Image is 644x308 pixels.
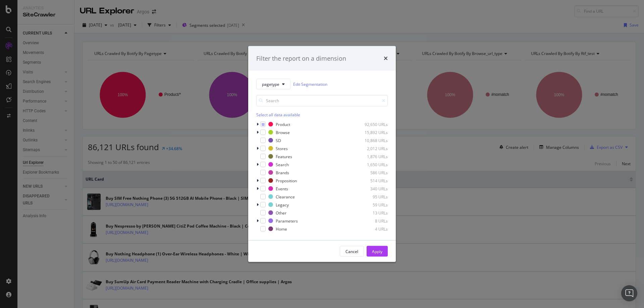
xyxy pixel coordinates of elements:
[355,170,388,175] div: 586 URLs
[340,246,364,257] button: Cancel
[367,246,388,257] button: Apply
[355,162,388,167] div: 1,650 URLs
[256,112,388,118] div: Select all data available
[276,218,298,224] div: Parameters
[355,137,388,143] div: 10,868 URLs
[355,218,388,224] div: 8 URLs
[276,210,286,215] div: Other
[276,145,288,151] div: Stores
[276,194,295,199] div: Clearance
[355,194,388,199] div: 95 URLs
[276,226,287,232] div: Home
[345,248,358,254] div: Cancel
[355,178,388,183] div: 514 URLs
[384,54,388,63] div: times
[621,285,637,301] div: Open Intercom Messenger
[276,186,288,191] div: Events
[276,153,292,159] div: Features
[256,54,346,63] div: Filter the report on a dimension
[256,95,388,107] input: Search
[355,121,388,127] div: 92,650 URLs
[276,162,289,167] div: Search
[262,81,279,87] span: pagetype
[355,129,388,135] div: 15,892 URLs
[355,153,388,159] div: 1,876 URLs
[276,121,290,127] div: Product
[372,248,382,254] div: Apply
[276,170,289,175] div: Brands
[248,46,396,262] div: modal
[276,137,281,143] div: SD
[293,80,327,87] a: Edit Segmentation
[355,202,388,207] div: 59 URLs
[276,202,289,207] div: Legacy
[355,226,388,232] div: 4 URLs
[276,178,297,183] div: Proposition
[355,186,388,191] div: 340 URLs
[256,79,290,89] button: pagetype
[355,145,388,151] div: 2,012 URLs
[355,210,388,215] div: 13 URLs
[276,129,290,135] div: Browse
